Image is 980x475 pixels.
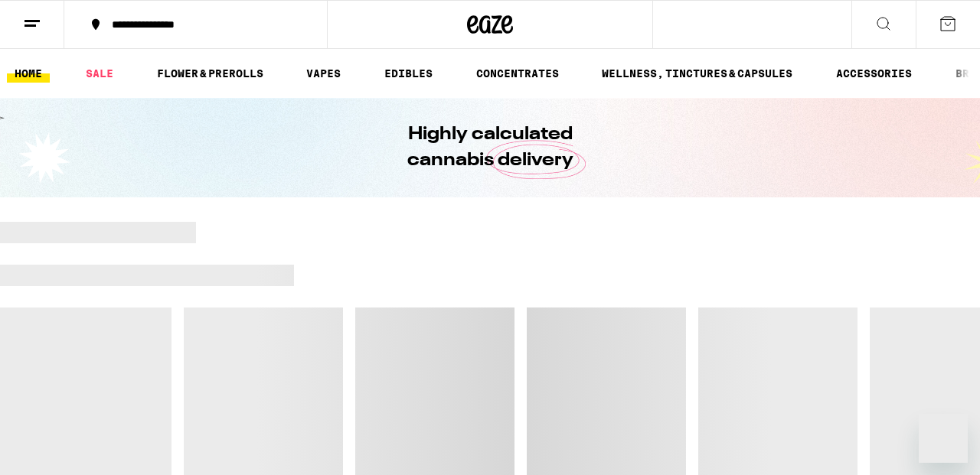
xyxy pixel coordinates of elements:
iframe: Button to launch messaging window [919,414,968,463]
a: HOME [7,64,50,83]
a: CONCENTRATES [469,64,567,83]
a: WELLNESS, TINCTURES & CAPSULES [594,64,800,83]
h1: Highly calculated cannabis delivery [364,122,616,174]
a: SALE [78,64,121,83]
a: EDIBLES [377,64,440,83]
a: FLOWER & PREROLLS [149,64,271,83]
a: VAPES [299,64,348,83]
a: ACCESSORIES [828,64,920,83]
